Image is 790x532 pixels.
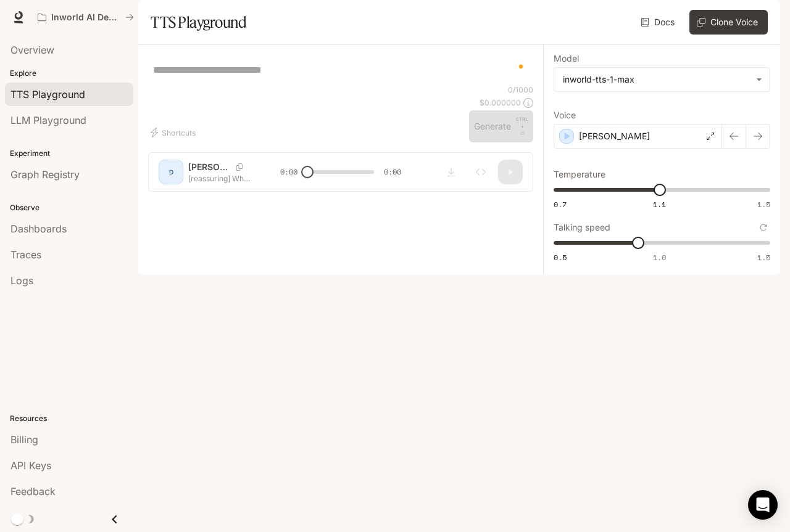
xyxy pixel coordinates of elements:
[32,5,139,30] button: All workspaces
[653,199,666,210] span: 1.1
[148,123,201,142] button: Shortcuts
[153,63,528,77] textarea: To enrich screen reader interactions, please activate Accessibility in Grammarly extension settings
[638,10,680,35] a: Docs
[554,252,567,263] span: 0.5
[151,10,246,35] h1: TTS Playground
[480,97,521,108] p: $ 0.000000
[757,199,770,210] span: 1.5
[554,111,576,120] p: Voice
[748,490,778,520] div: Open Intercom Messenger
[554,223,610,232] p: Talking speed
[563,73,750,86] div: inworld-tts-1-max
[554,199,567,210] span: 0.7
[554,68,770,91] div: inworld-tts-1-max
[508,84,533,95] p: 0 / 1000
[757,252,770,263] span: 1.5
[554,170,605,179] p: Temperature
[653,252,666,263] span: 1.0
[757,221,770,234] button: Reset to default
[51,12,120,23] p: Inworld AI Demos
[689,10,768,35] button: Clone Voice
[579,130,650,142] p: [PERSON_NAME]
[554,54,579,63] p: Model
